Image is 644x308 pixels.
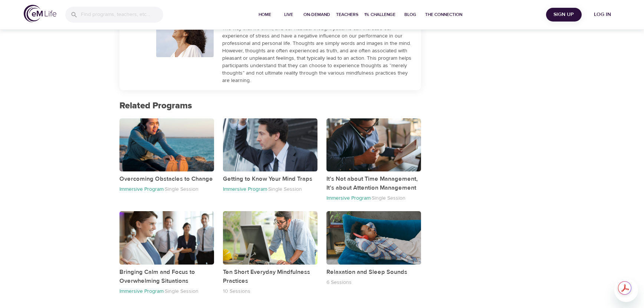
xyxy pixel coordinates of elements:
[119,99,421,112] p: Related Programs
[280,11,298,19] span: Live
[326,174,421,192] p: It's Not about Time Management, It's about Attention Management
[425,11,462,19] span: The Connection
[614,278,638,302] iframe: Button to launch messaging window
[549,10,579,19] span: Sign Up
[326,279,352,286] p: 6 Sessions
[268,186,302,193] p: Single Session
[223,268,318,285] p: Ten Short Everyday Mindfulness Practices
[364,11,395,19] span: 1% Challenge
[165,186,198,193] p: Single Session
[336,11,358,19] span: Teachers
[165,288,198,295] p: Single Session
[303,11,330,19] span: On-Demand
[81,7,163,23] input: Find programs, teachers, etc...
[372,195,405,201] p: Single Session
[585,8,620,22] button: Log in
[119,174,214,183] p: Overcoming Obstacles to Change
[588,10,617,19] span: Log in
[326,195,372,201] p: Immersive Program ·
[223,186,268,193] p: Immersive Program ·
[401,11,419,19] span: Blog
[326,268,421,276] p: Relaxation and Sleep Sounds
[223,288,250,295] p: 10 Sessions
[223,25,413,84] div: The way that we think, and our habitual thought patterns can increase our experience of stress an...
[119,186,165,193] p: Immersive Program ·
[546,8,582,22] button: Sign Up
[119,268,214,285] p: Bringing Calm and Focus to Overwhelming Situations
[256,11,274,19] span: Home
[24,5,56,22] img: logo
[223,174,318,183] p: Getting to Know Your Mind Traps
[119,288,165,295] p: Immersive Program ·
